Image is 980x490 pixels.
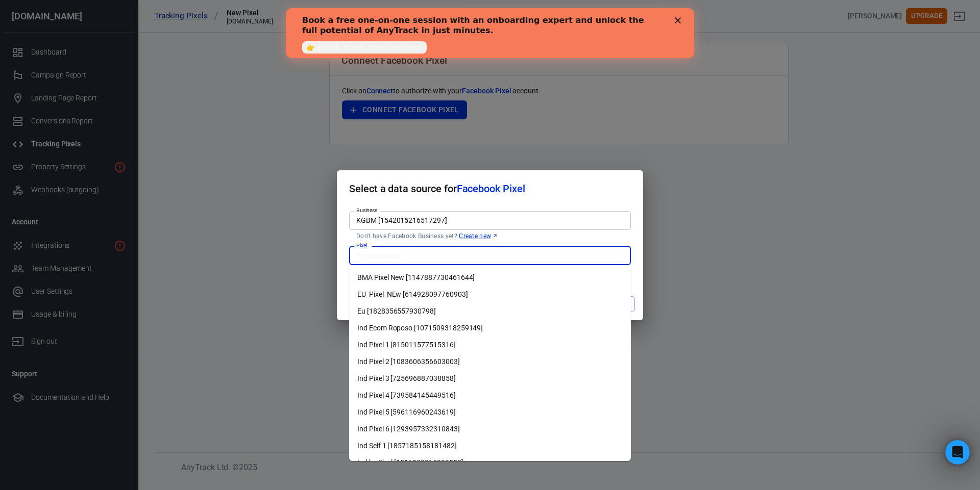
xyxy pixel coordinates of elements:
a: Create new [459,232,498,240]
li: Ind Pixel 3 [725696887038858] [349,370,631,387]
p: Don't have Facebook Business yet? [356,232,624,240]
li: Ind Ecom Roposo [1071509318259149] [349,320,631,337]
iframe: Intercom live chat banner [286,8,694,58]
iframe: Intercom live chat [945,440,970,465]
li: EU_Pixel_NEw [614928097760903] [349,286,631,303]
label: Pixel [356,242,367,249]
li: Ind Pixel 6 [1293957332310843] [349,421,631,437]
li: Ind Pixel 4 [739584145449516] [349,387,631,404]
li: Eu [1828356557930798] [349,303,631,320]
li: Ind Pixel 1 [815011577515316] [349,337,631,353]
li: Ind Self 1 [1857185158181482] [349,437,631,454]
input: Type to search [352,249,626,262]
div: Close [389,9,399,15]
li: Ind Pixel 5 [596116960243619] [349,404,631,421]
input: Type to search [352,214,626,227]
span: Facebook Pixel [457,183,525,195]
label: Business [356,207,378,214]
li: Ind kg Pixel [1516530815999550] [349,454,631,471]
li: BMA Pixel New [1147887730461644] [349,269,631,286]
h2: Select a data source for [337,170,643,207]
li: Ind Pixel 2 [1083606356603003] [349,353,631,370]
